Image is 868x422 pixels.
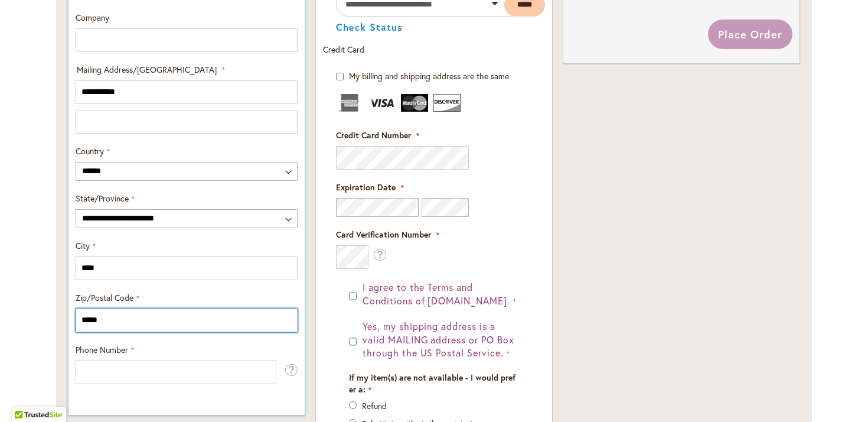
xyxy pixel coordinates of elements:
[76,344,128,355] span: Phone Number
[76,240,90,251] span: City
[76,292,133,303] span: Zip/Postal Code
[76,193,129,204] span: State/Province
[336,22,403,32] button: Check Status
[76,12,109,23] span: Company
[77,64,217,75] span: Mailing Address/[GEOGRAPHIC_DATA]
[9,380,42,413] iframe: Launch Accessibility Center
[76,145,104,157] span: Country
